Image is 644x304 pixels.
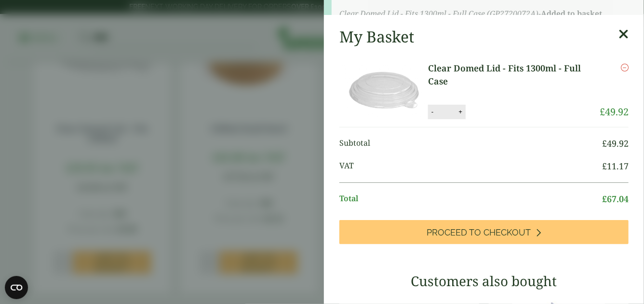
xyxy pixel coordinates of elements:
[602,193,607,205] span: £
[541,8,602,19] strong: Added to basket
[339,137,602,150] span: Subtotal
[427,227,531,238] span: Proceed to Checkout
[602,138,629,149] bdi: 49.92
[456,108,465,116] button: +
[428,62,600,88] a: Clear Domed Lid - Fits 1300ml - Full Case
[602,138,607,149] span: £
[339,193,602,206] span: Total
[602,193,629,205] bdi: 67.04
[339,8,538,19] em: Clear Domed Lid - Fits 1300ml - Full Case (GP2720072A)
[621,62,629,73] a: Remove this item
[339,220,629,244] a: Proceed to Checkout
[600,105,629,118] bdi: 49.92
[600,105,605,118] span: £
[339,28,414,46] h2: My Basket
[339,160,602,173] span: VAT
[5,276,28,299] button: Open CMP widget
[602,160,607,172] span: £
[341,62,428,119] img: Clear Domed Lid - Fits 1000ml-0
[602,160,629,172] bdi: 11.17
[429,108,436,116] button: -
[339,273,629,290] h3: Customers also bought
